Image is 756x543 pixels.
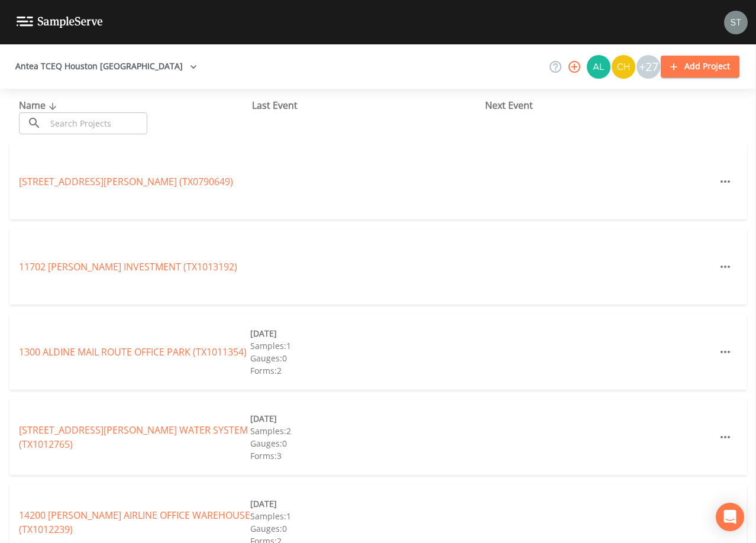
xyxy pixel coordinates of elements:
[19,345,247,358] a: 1300 ALDINE MAIL ROUTE OFFICE PARK (TX1011354)
[250,497,482,510] div: [DATE]
[724,11,748,34] img: cb9926319991c592eb2b4c75d39c237f
[250,450,482,462] div: Forms: 3
[250,522,482,535] div: Gauges: 0
[250,352,482,364] div: Gauges: 0
[19,260,237,273] a: 11702 [PERSON_NAME] INVESTMENT (TX1013192)
[485,98,718,112] div: Next Event
[19,424,248,451] a: [STREET_ADDRESS][PERSON_NAME] WATER SYSTEM (TX1012765)
[19,509,250,536] a: 14200 [PERSON_NAME] AIRLINE OFFICE WAREHOUSE (TX1012239)
[250,437,482,450] div: Gauges: 0
[250,364,482,377] div: Forms: 2
[19,99,60,112] span: Name
[661,56,739,77] button: Add Project
[587,55,610,79] img: 30a13df2a12044f58df5f6b7fda61338
[11,56,202,77] button: Antea TCEQ Houston [GEOGRAPHIC_DATA]
[611,55,636,79] div: Charles Medina
[716,503,744,531] div: Open Intercom Messenger
[637,55,660,79] div: +27
[46,112,147,134] input: Search Projects
[250,412,482,425] div: [DATE]
[586,55,611,79] div: Alaina Hahn
[250,340,482,352] div: Samples: 1
[612,55,635,79] img: c74b8b8b1c7a9d34f67c5e0ca157ed15
[250,510,482,522] div: Samples: 1
[252,98,485,112] div: Last Event
[19,175,233,188] a: [STREET_ADDRESS][PERSON_NAME] (TX0790649)
[250,425,482,437] div: Samples: 2
[17,17,103,28] img: logo
[250,327,482,340] div: [DATE]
